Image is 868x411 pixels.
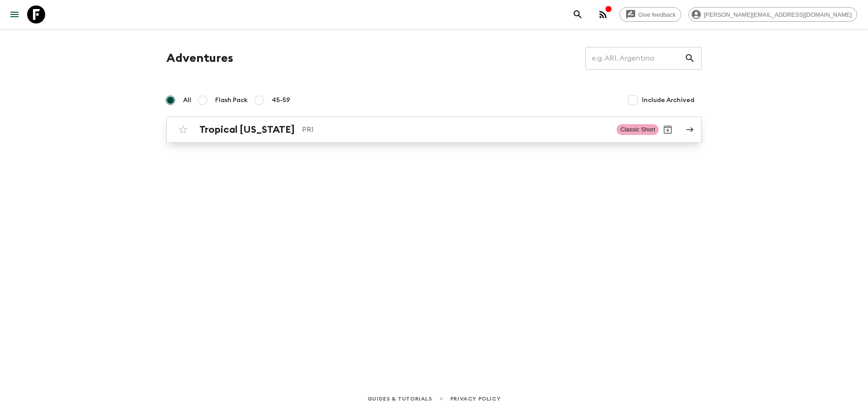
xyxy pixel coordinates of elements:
[642,96,694,105] span: Include Archived
[302,124,609,135] p: PR1
[585,46,684,71] input: e.g. AR1, Argentina
[166,49,233,67] h1: Adventures
[659,121,677,139] button: Archive
[569,5,587,23] button: search adventures
[450,394,500,404] a: Privacy Policy
[215,96,248,105] span: Flash Pack
[368,394,432,404] a: Guides & Tutorials
[619,7,681,22] a: Give feedback
[5,5,24,23] button: menu
[633,11,681,18] span: Give feedback
[183,96,191,105] span: All
[699,11,857,18] span: [PERSON_NAME][EMAIL_ADDRESS][DOMAIN_NAME]
[199,124,295,135] h2: Tropical [US_STATE]
[617,124,659,135] span: Classic Short
[272,96,290,105] span: 45-59
[689,7,857,22] div: [PERSON_NAME][EMAIL_ADDRESS][DOMAIN_NAME]
[166,117,702,143] a: Tropical [US_STATE]PR1Classic ShortArchive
